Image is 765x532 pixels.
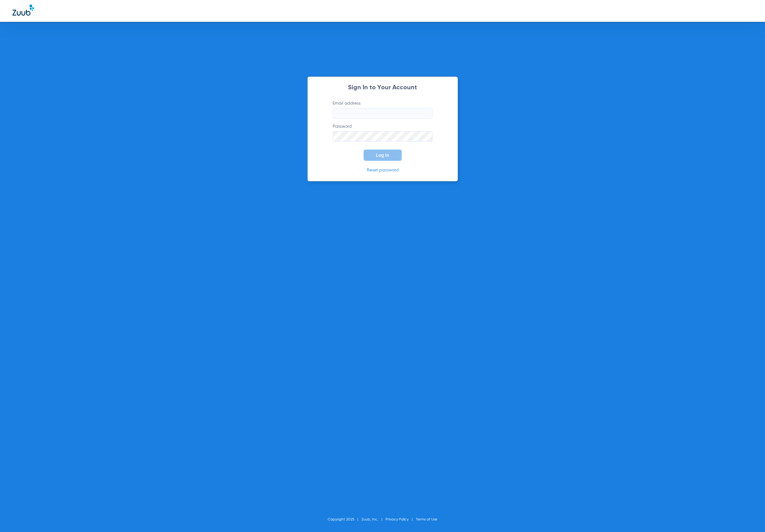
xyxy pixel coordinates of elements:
[333,108,433,119] input: Email address
[416,518,437,521] a: Terms of Use
[361,516,385,523] li: Zuub, Inc.
[333,123,433,142] label: Password
[12,5,34,16] img: Zuub Logo
[385,518,409,521] a: Privacy Policy
[333,100,433,119] label: Email address
[328,516,361,523] li: Copyright 2025
[333,131,433,142] input: Password
[323,85,442,91] h2: Sign In to Your Account
[376,153,389,158] span: Log In
[364,150,402,161] button: Log In
[367,168,399,172] a: Reset password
